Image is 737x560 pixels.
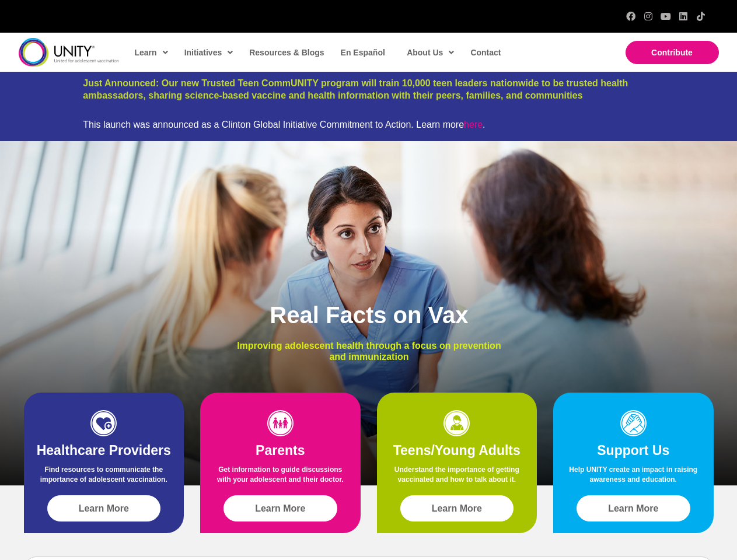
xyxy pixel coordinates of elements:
[626,12,635,21] a: Facebook
[577,495,690,521] a: Learn More
[651,48,693,57] span: Contribute
[270,302,468,328] span: Real Facts on Vax
[19,38,119,66] img: unity-logo-dark
[223,495,337,521] a: Learn More
[249,48,324,57] span: Resources & Blogs
[608,503,658,514] span: Learn More
[407,44,454,61] span: About Us
[464,39,505,66] a: Contact
[184,44,233,61] span: Initiatives
[83,78,628,100] a: Just Announced: Our new Trusted Teen CommUNITY program will train 10,000 teen leaders nationwide ...
[696,12,705,21] a: TikTok
[626,41,719,64] a: Contribute
[432,503,482,514] span: Learn More
[212,465,349,491] p: Get information to guide discussions with your adolescent and their doctor.
[212,442,349,460] h2: Parents
[47,495,161,521] a: Learn More
[228,340,510,362] p: Improving adolescent health through a focus on prevention and immunization
[565,465,702,491] p: Help UNITY create an impact in raising awareness and education.
[389,442,526,460] h2: Teens/Young Adults
[90,410,117,436] img: icon-HCP-1
[389,465,526,491] p: Understand the importance of getting vaccinated and how to talk about it.
[464,120,483,129] a: here
[400,495,514,521] a: Learn More
[443,410,470,436] img: icon-teens-1
[679,12,688,21] a: LinkedIn
[335,39,390,66] a: En Español
[135,44,168,61] span: Learn
[470,48,501,57] span: Contact
[565,442,702,460] h2: Support Us
[341,48,385,57] span: En Español
[267,410,294,436] img: icon-parents-1
[36,442,173,460] h2: Healthcare Providers
[83,119,654,130] div: This launch was announced as a Clinton Global Initiative Commitment to Action. Learn more .
[401,39,459,66] a: About Us
[644,12,653,21] a: Instagram
[79,503,129,514] span: Learn More
[661,12,670,21] a: YouTube
[243,39,329,66] a: Resources & Blogs
[255,503,305,514] span: Learn More
[620,410,647,436] img: icon-support-1
[36,465,173,491] p: Find resources to communicate the importance of adolescent vaccination.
